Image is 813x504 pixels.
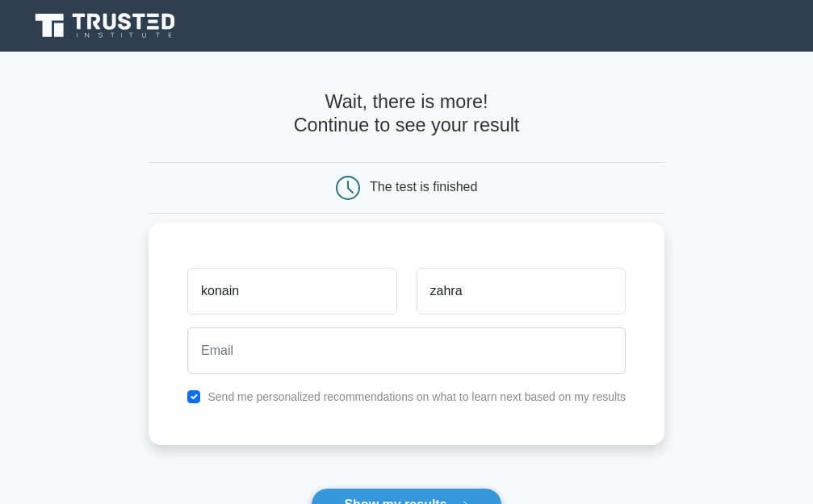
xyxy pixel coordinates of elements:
[370,180,477,194] div: The test is finished
[417,268,626,314] input: Last name
[187,268,396,314] input: First name
[187,327,626,374] input: Email
[207,390,626,403] label: Send me personalized recommendations on what to learn next based on my results
[149,90,664,135] h4: Wait, there is more! Continue to see your result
